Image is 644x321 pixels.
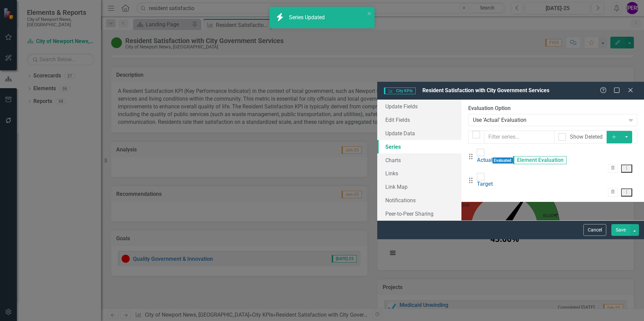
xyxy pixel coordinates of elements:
div: Series Updated [289,14,326,22]
span: Element Evaluation [513,156,567,164]
a: Series [377,140,461,153]
a: Update Data [377,127,461,140]
a: Actual [477,157,492,163]
a: Notifications [377,193,461,207]
div: Show Deleted [570,133,603,141]
span: Evaluated [492,157,513,164]
button: close [367,9,372,17]
a: Charts [377,153,461,167]
label: Evaluation Option [468,105,637,112]
span: Resident Satisfaction with City Government Services [422,87,549,94]
a: Target [477,181,493,187]
a: Update Fields [377,100,461,113]
div: Use 'Actual' Evaluation [473,116,625,124]
button: Save [611,224,630,236]
input: Filter series... [484,131,554,144]
button: Cancel [583,224,606,236]
a: Peer-to-Peer Sharing [377,207,461,220]
a: Link Map [377,180,461,193]
span: City KPIs [384,87,416,94]
a: Links [377,167,461,180]
a: Edit Fields [377,113,461,127]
